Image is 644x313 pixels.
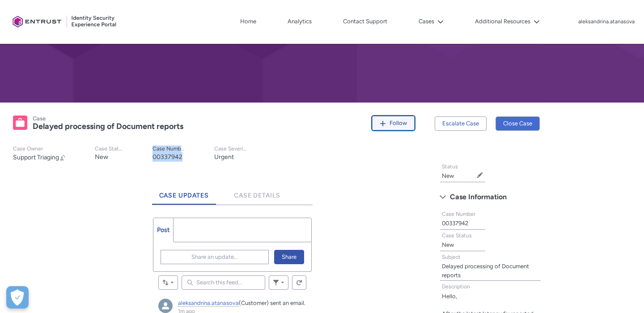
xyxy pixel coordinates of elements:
[153,218,312,272] div: Chatter Publisher
[442,232,472,239] span: Case Status
[6,286,29,309] button: Open Preferences
[95,153,108,161] lightning-formatted-text: New
[442,211,475,217] span: Case Number
[442,241,454,248] lightning-formatted-text: New
[442,163,458,170] span: Status
[476,172,483,179] button: Edit Status
[435,116,487,131] button: Escalate Case
[238,15,258,28] a: Home
[33,115,46,122] records-entity-label: Case
[95,146,124,152] p: Case Status
[13,146,66,152] p: Case Owner
[158,299,173,313] img: aleksandrina.atanasova
[182,275,265,290] input: Search this feed...
[450,190,507,204] span: Case Information
[33,121,183,131] lightning-formatted-text: Delayed processing of Document reports
[285,15,314,28] a: Analytics, opens in new tab
[274,250,304,264] button: Share
[59,154,66,161] button: Change Owner
[473,15,542,28] button: Additional Resources
[496,116,540,131] button: Close Case
[603,272,644,313] iframe: Qualified Messenger
[442,172,454,179] lightning-formatted-text: New
[227,180,288,205] a: Case Details
[6,286,29,309] div: Cookie Preferences
[214,146,247,152] p: Case Severity
[159,192,209,199] span: Case Updates
[239,300,305,306] span: (Customer) sent an email.
[372,116,415,130] button: Follow
[234,192,280,199] span: Case Details
[390,120,407,126] span: Follow
[152,180,216,205] a: Case Updates
[214,153,234,161] lightning-formatted-text: Urgent
[161,250,269,264] button: Share an update...
[341,15,390,28] a: Contact Support
[153,153,182,161] lightning-formatted-text: 00337942
[153,146,186,152] p: Case Number
[157,226,169,234] span: Post
[442,263,529,279] lightning-formatted-text: Delayed processing of Document reports
[435,190,546,204] button: Case Information
[442,254,461,260] span: Subject
[416,15,446,28] button: Cases
[153,218,174,242] a: Post
[13,154,59,161] span: Support Triaging
[292,275,306,290] button: Refresh this feed
[282,250,297,264] span: Share
[191,250,238,264] span: Share an update...
[178,300,239,307] a: aleksandrina.atanasova
[442,220,468,227] lightning-formatted-text: 00337942
[578,17,635,26] button: User Profile aleksandrina.atanasova
[578,19,635,25] p: aleksandrina.atanasova
[442,283,470,290] span: Description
